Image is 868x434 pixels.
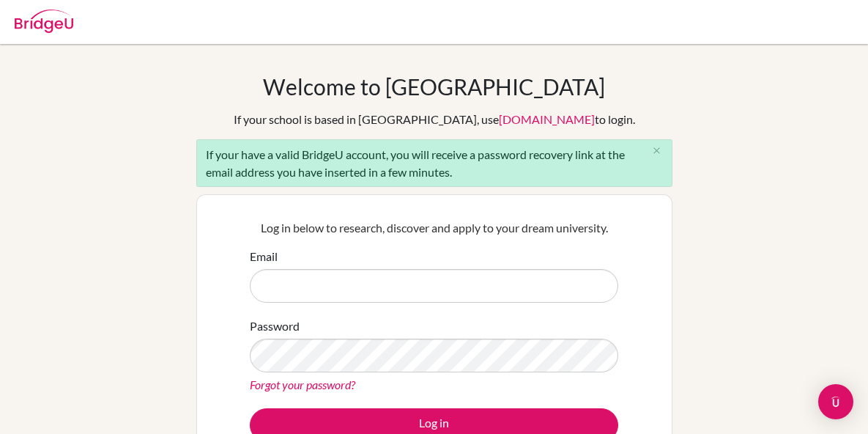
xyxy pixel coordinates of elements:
[818,384,853,419] div: Open Intercom Messenger
[196,139,672,187] div: If your have a valid BridgeU account, you will receive a password recovery link at the email addr...
[499,112,595,126] a: [DOMAIN_NAME]
[651,145,662,156] i: close
[642,140,672,162] button: Close
[15,10,73,33] img: Bridge-U
[234,111,635,128] div: If your school is based in [GEOGRAPHIC_DATA], use to login.
[263,73,605,100] h1: Welcome to [GEOGRAPHIC_DATA]
[250,378,355,391] a: Forgot your password?
[250,248,278,265] label: Email
[250,317,300,335] label: Password
[250,219,618,237] p: Log in below to research, discover and apply to your dream university.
